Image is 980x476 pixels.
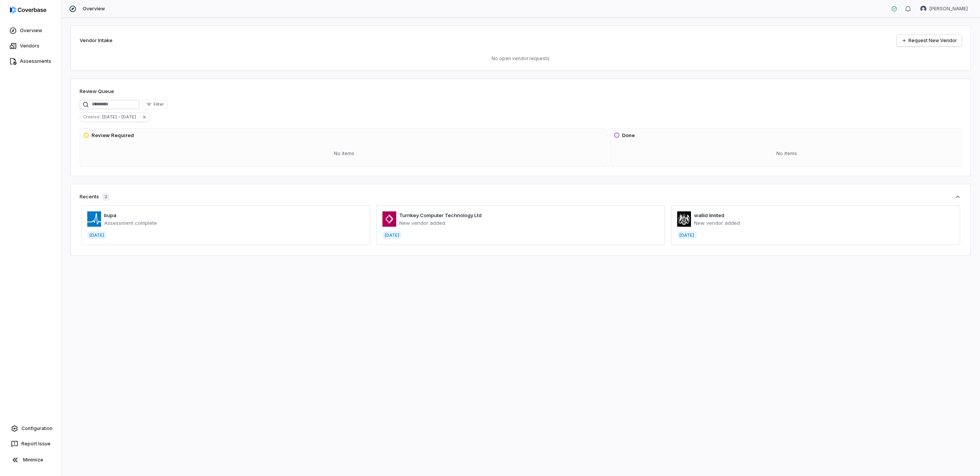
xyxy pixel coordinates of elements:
[2,39,59,53] a: Vendors
[154,101,164,107] span: Filter
[102,193,109,201] span: 3
[2,54,59,68] a: Assessments
[102,113,139,120] span: [DATE] - [DATE]
[897,35,962,46] a: Request New Vendor
[920,6,926,12] img: Anil Kumar Panigrahi avatar
[929,6,968,12] span: [PERSON_NAME]
[3,422,58,435] a: Configuration
[83,6,105,12] span: Overview
[80,113,102,120] span: Created :
[80,193,962,201] button: Recents3
[10,6,46,14] img: logo-D7KZi-bG.svg
[80,56,962,62] p: No open vendor requests
[3,452,58,468] button: Minimize
[142,100,167,109] button: Filter
[622,132,635,139] h3: Done
[399,212,482,218] a: Turnkey Computer Technology Ltd
[91,132,134,139] h3: Review Required
[80,37,113,44] h2: Vendor Intake
[694,212,724,218] a: wallid limited
[80,88,114,95] h1: Review Queue
[104,212,116,218] a: bupa
[614,144,960,164] div: No items
[2,24,59,38] a: Overview
[83,144,605,164] div: No items
[80,193,109,201] div: Recents
[3,437,58,451] button: Report Issue
[916,3,972,15] button: Anil Kumar Panigrahi avatar[PERSON_NAME]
